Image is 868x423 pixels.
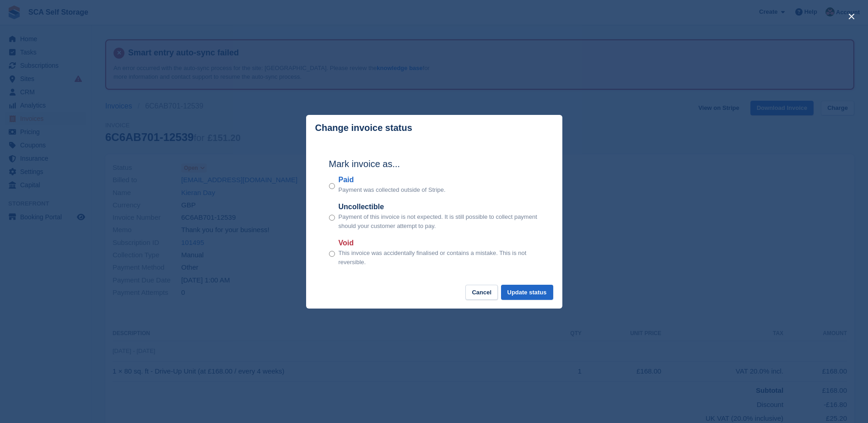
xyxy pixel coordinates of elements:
[339,201,539,212] label: Uncollectible
[315,123,412,133] p: Change invoice status
[339,174,446,185] label: Paid
[844,9,859,24] button: close
[339,185,446,195] p: Payment was collected outside of Stripe.
[329,157,539,171] h2: Mark invoice as...
[339,249,539,266] p: This invoice was accidentally finalised or contains a mistake. This is not reversible.
[339,238,539,249] label: Void
[501,285,553,300] button: Update status
[339,212,539,230] p: Payment of this invoice is not expected. It is still possible to collect payment should your cust...
[465,285,498,300] button: Cancel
